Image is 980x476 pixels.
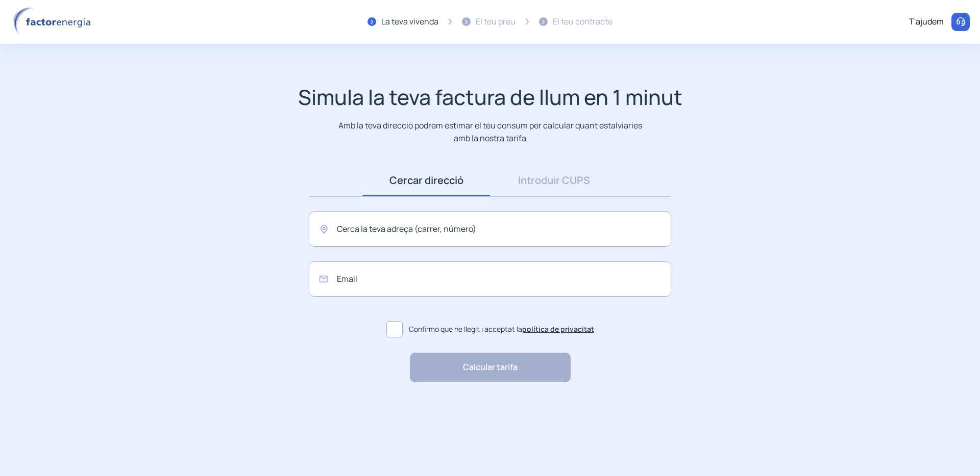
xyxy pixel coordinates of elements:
[476,15,516,29] div: El teu preu
[522,324,594,334] a: política de privacitat
[490,165,618,196] a: Introduir CUPS
[336,119,644,144] p: Amb la teva direcció podrem estimar el teu consum per calcular quant estalviaries amb la nostra t...
[909,15,944,29] div: T'ajudem
[553,15,612,29] div: El teu contracte
[10,7,97,37] img: logo factor
[409,324,594,335] span: Confirmo que he llegit i acceptat la
[381,15,438,29] div: La teva vivenda
[955,17,966,27] img: llamar
[362,165,490,196] a: Cercar direcció
[298,85,682,110] h1: Simula la teva factura de llum en 1 minut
